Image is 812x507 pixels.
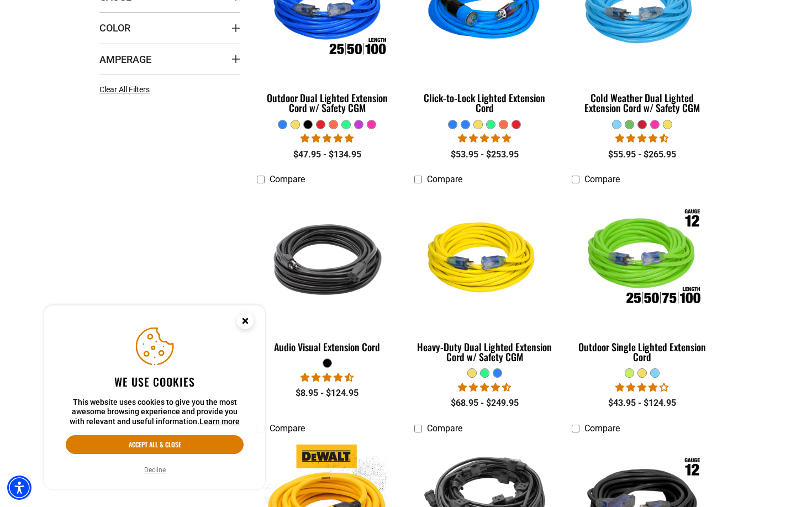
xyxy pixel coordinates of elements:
[258,196,397,323] img: black
[584,174,620,184] span: Compare
[572,397,713,410] div: $43.95 - $124.95
[300,133,354,144] span: 4.81 stars
[572,342,713,362] div: Outdoor Single Lighted Extension Cord
[414,93,555,113] div: Click-to-Lock Lighted Extension Cord
[572,196,711,323] img: Outdoor Single Lighted Extension Cord
[458,382,511,393] span: 4.64 stars
[572,191,713,368] a: Outdoor Single Lighted Extension Cord Outdoor Single Lighted Extension Cord
[7,476,31,500] div: Accessibility Menu
[415,196,554,323] img: yellow
[99,85,150,94] span: Clear All Filters
[270,174,305,184] span: Compare
[572,148,713,161] div: $55.95 - $265.95
[257,148,398,161] div: $47.95 - $134.95
[99,22,130,34] span: Color
[99,84,154,96] a: Clear All Filters
[257,387,398,400] div: $8.95 - $124.95
[66,374,244,389] h2: We use cookies
[615,133,668,144] span: 4.62 stars
[615,382,668,393] span: 4.00 stars
[141,464,169,476] button: Decline
[44,305,265,490] aside: Cookie Consent
[458,133,511,144] span: 4.87 stars
[99,12,240,43] summary: Color
[66,398,244,427] p: This website uses cookies to give you the most awesome browsing experience and provide you with r...
[300,372,354,383] span: 4.73 stars
[199,417,240,426] a: This website uses cookies to give you the most awesome browsing experience and provide you with r...
[427,423,462,434] span: Compare
[66,435,244,454] button: Accept all & close
[414,191,555,368] a: yellow Heavy-Duty Dual Lighted Extension Cord w/ Safety CGM
[414,148,555,161] div: $53.95 - $253.95
[99,53,151,66] span: Amperage
[584,423,620,434] span: Compare
[99,44,240,75] summary: Amperage
[572,93,713,113] div: Cold Weather Dual Lighted Extension Cord w/ Safety CGM
[414,397,555,410] div: $68.95 - $249.95
[427,174,462,184] span: Compare
[257,342,398,352] div: Audio Visual Extension Cord
[257,93,398,113] div: Outdoor Dual Lighted Extension Cord w/ Safety CGM
[270,423,305,434] span: Compare
[257,191,398,358] a: black Audio Visual Extension Cord
[414,342,555,362] div: Heavy-Duty Dual Lighted Extension Cord w/ Safety CGM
